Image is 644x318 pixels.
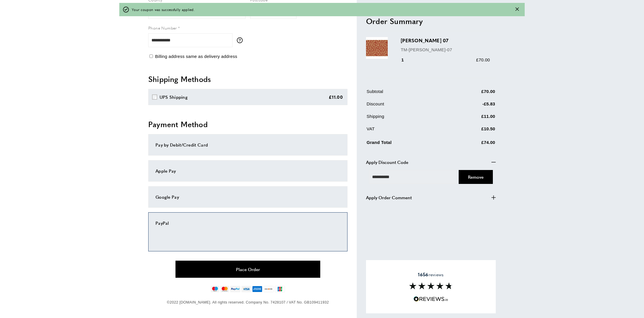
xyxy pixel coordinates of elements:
img: jcb [275,286,285,292]
div: 1 [401,56,412,63]
td: Shipping [367,113,449,124]
span: Billing address same as delivery address [155,54,237,59]
button: Close message [515,7,519,12]
span: Apply Discount Code [366,158,408,165]
strong: 1656 [418,271,428,278]
span: Your coupon was successfully applied. [132,7,195,12]
input: Billing address same as delivery address [149,54,153,58]
td: £70.00 [450,88,495,99]
td: £10.50 [450,125,495,136]
div: £11.00 [329,94,343,100]
img: american-express [252,286,262,292]
h2: Shipping Methods [148,74,347,84]
button: Cancel Coupon [459,170,493,184]
span: Cancel Coupon [468,173,484,180]
img: Reviews.io 5 stars [414,296,448,302]
img: Reviews section [409,282,453,289]
td: Discount [367,100,449,112]
iframe: PayPal-paypal [155,226,340,242]
img: maestro [211,286,219,292]
h2: Order Summary [366,16,496,26]
td: VAT [367,125,449,136]
div: Pay by Debit/Credit Card [155,141,340,148]
div: UPS Shipping [160,94,188,100]
img: visa [241,286,251,292]
div: PayPal [155,220,340,226]
img: paypal [230,286,240,292]
span: reviews [418,272,444,277]
td: Subtotal [367,88,449,99]
img: discover [264,286,274,292]
td: £11.00 [450,113,495,124]
h2: Payment Method [148,119,347,129]
span: Apply Order Comment [366,194,412,201]
td: -£5.83 [450,100,495,112]
img: Walton 07 [366,37,388,59]
h3: [PERSON_NAME] 07 [401,37,490,44]
span: £70.00 [476,57,490,62]
img: mastercard [220,286,229,292]
p: TM-[PERSON_NAME]-07 [401,46,490,53]
button: More information [237,37,246,43]
div: Google Pay [155,193,340,200]
td: £74.00 [450,138,495,150]
button: Place Order [175,261,320,278]
span: Phone Number [148,25,177,31]
div: Apple Pay [155,167,340,174]
td: Grand Total [367,138,449,150]
span: ©2022 [DOMAIN_NAME]. All rights reserved. Company No. 7428107 / VAT No. GB109411932 [167,300,329,304]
